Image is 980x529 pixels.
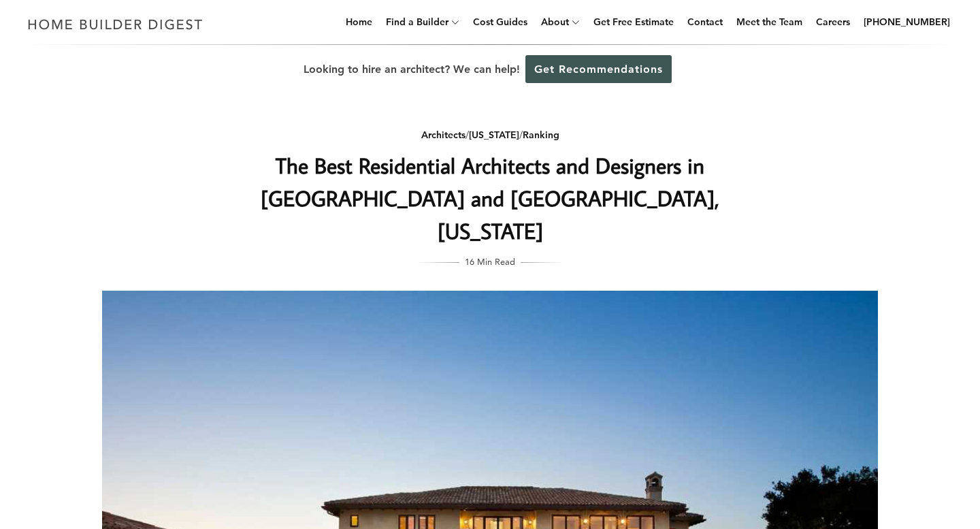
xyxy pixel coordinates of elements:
[22,11,209,37] img: Home Builder Digest
[525,55,672,83] a: Get Recommendations
[421,129,465,141] a: Architects
[218,127,762,144] div: / /
[465,254,515,269] span: 16 Min Read
[218,149,762,247] h1: The Best Residential Architects and Designers in [GEOGRAPHIC_DATA] and [GEOGRAPHIC_DATA], [US_STATE]
[523,129,559,141] a: Ranking
[469,129,519,141] a: [US_STATE]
